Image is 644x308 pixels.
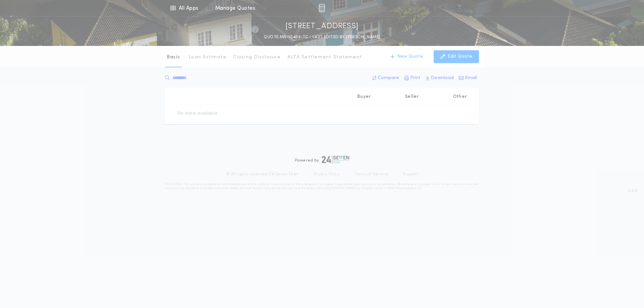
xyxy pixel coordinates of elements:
p: Seller [405,94,419,100]
p: Closing Disclosure [233,54,281,61]
a: Support [403,172,418,177]
p: Download [431,75,454,81]
button: Edit Quote [434,50,479,63]
img: logo [322,156,349,164]
p: Print [410,75,421,81]
p: QUOTE MN-10409-TC - LAST EDITED BY [PERSON_NAME] [264,34,380,41]
a: Privacy Policy [313,172,340,177]
a: [URL][DOMAIN_NAME] [323,187,356,190]
div: Powered by [295,156,349,164]
button: Compare [370,72,401,84]
p: New Quote [397,53,423,60]
p: © All rights reserved. 24|Seven Fees [226,172,299,177]
td: No data available [172,105,223,122]
img: vs-icon [447,5,473,11]
p: Basic [167,54,180,61]
p: [STREET_ADDRESS] [285,21,359,32]
p: Compare [378,75,399,81]
button: Download [424,72,456,84]
p: Email [465,75,477,81]
a: Terms of Service [355,172,388,177]
p: ALTA Settlement Statement [287,54,362,61]
p: DISCLAIMER: This estimate is provided for informational purposes only. 24|Seven Fees, a product o... [165,182,479,190]
p: Buyer [357,94,371,100]
img: img [319,4,325,12]
p: Other [453,94,467,100]
p: Loan Estimate [189,54,226,61]
span: 3.8.0 [628,188,637,194]
button: Print [402,72,423,84]
button: Email [457,72,479,84]
button: New Quote [384,50,430,63]
p: Edit Quote [448,53,472,60]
